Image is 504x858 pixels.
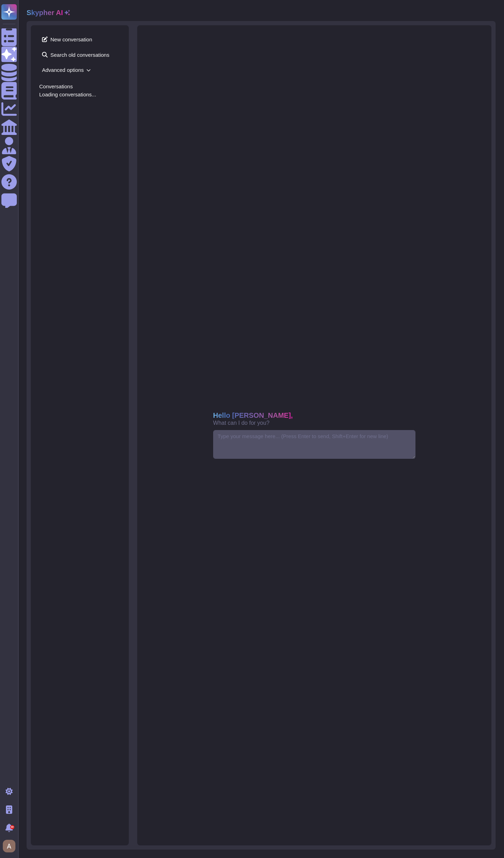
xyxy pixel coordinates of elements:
span: Advanced options [39,64,120,75]
span: Search old conversations [39,49,120,60]
span: New conversation [39,34,120,45]
img: user [3,840,15,852]
div: Conversations [39,84,120,89]
span: What can I do for you? [213,420,269,426]
button: user [1,838,20,854]
div: 9+ [10,825,14,829]
h2: Skypher AI [27,8,63,17]
div: Loading conversations... [39,92,120,97]
span: Hello [PERSON_NAME], [213,412,293,419]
